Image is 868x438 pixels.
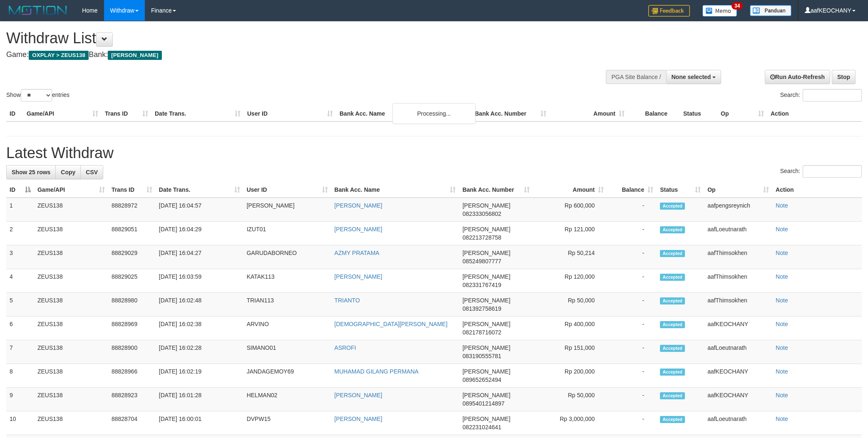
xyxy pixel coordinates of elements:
[335,416,382,422] a: [PERSON_NAME]
[151,106,244,121] th: Date Trans.
[23,106,102,121] th: Game/API
[776,344,788,351] a: Note
[243,340,331,364] td: SIMANO01
[533,182,607,198] th: Amount: activate to sort column ascending
[34,198,108,222] td: ZEUS138
[607,182,657,198] th: Balance: activate to sort column ascending
[533,293,607,317] td: Rp 50,000
[780,89,862,101] label: Search:
[108,245,156,269] td: 88829029
[666,70,722,84] button: None selected
[471,106,550,121] th: Bank Acc. Number
[156,269,243,293] td: [DATE] 16:03:59
[660,250,685,257] span: Accepted
[156,245,243,269] td: [DATE] 16:04:27
[803,165,862,178] input: Search:
[392,103,476,124] div: Processing...
[156,364,243,388] td: [DATE] 16:02:19
[80,165,103,179] a: CSV
[462,424,501,431] span: Copy 082231024641 to clipboard
[6,182,34,198] th: ID: activate to sort column descending
[606,70,666,84] div: PGA Site Balance /
[776,273,788,280] a: Note
[61,169,75,176] span: Copy
[156,411,243,435] td: [DATE] 16:00:01
[680,106,717,121] th: Status
[772,182,862,198] th: Action
[533,269,607,293] td: Rp 120,000
[776,368,788,375] a: Note
[462,353,501,359] span: Copy 083190555781 to clipboard
[108,198,156,222] td: 88828972
[108,388,156,411] td: 88828923
[34,222,108,245] td: ZEUS138
[6,89,69,101] label: Show entries
[607,222,657,245] td: -
[336,106,471,121] th: Bank Acc. Name
[704,293,772,317] td: aafThimsokhen
[672,74,711,80] span: None selected
[462,273,510,280] span: [PERSON_NAME]
[704,364,772,388] td: aafKEOCHANY
[704,245,772,269] td: aafThimsokhen
[156,182,243,198] th: Date Trans.: activate to sort column ascending
[803,89,862,101] input: Search:
[156,388,243,411] td: [DATE] 16:01:28
[156,340,243,364] td: [DATE] 16:02:28
[533,388,607,411] td: Rp 50,000
[776,416,788,422] a: Note
[108,340,156,364] td: 88828900
[34,388,108,411] td: ZEUS138
[660,416,685,423] span: Accepted
[335,368,419,375] a: MUHAMAD GILANG PERMANA
[6,145,862,161] h1: Latest Withdraw
[156,293,243,317] td: [DATE] 16:02:48
[462,305,501,312] span: Copy 081392758619 to clipboard
[243,364,331,388] td: JANDAGEMOY69
[108,182,156,198] th: Trans ID: activate to sort column ascending
[6,245,34,269] td: 3
[6,317,34,340] td: 6
[335,321,448,327] a: [DEMOGRAPHIC_DATA][PERSON_NAME]
[108,364,156,388] td: 88828966
[462,210,501,217] span: Copy 082333056802 to clipboard
[462,344,510,351] span: [PERSON_NAME]
[780,165,862,178] label: Search:
[648,5,690,17] img: Feedback.jpg
[243,388,331,411] td: HELMAN02
[776,392,788,398] a: Note
[533,198,607,222] td: Rp 600,000
[34,340,108,364] td: ZEUS138
[6,4,69,17] img: MOTION_logo.png
[462,234,501,241] span: Copy 082213728758 to clipboard
[55,165,81,179] a: Copy
[704,198,772,222] td: aafpengsreynich
[6,30,570,47] h1: Withdraw List
[108,222,156,245] td: 88829051
[335,226,382,233] a: [PERSON_NAME]
[12,169,50,176] span: Show 25 rows
[607,364,657,388] td: -
[660,203,685,210] span: Accepted
[462,416,510,422] span: [PERSON_NAME]
[34,182,108,198] th: Game/API: activate to sort column ascending
[243,222,331,245] td: IZUT01
[243,245,331,269] td: GARUDABORNEO
[335,273,382,280] a: [PERSON_NAME]
[156,198,243,222] td: [DATE] 16:04:57
[335,202,382,209] a: [PERSON_NAME]
[462,258,501,265] span: Copy 085249807777 to clipboard
[660,392,685,399] span: Accepted
[34,411,108,435] td: ZEUS138
[29,51,89,60] span: OXPLAY > ZEUS138
[702,5,737,17] img: Button%20Memo.svg
[832,70,856,84] a: Stop
[462,368,510,375] span: [PERSON_NAME]
[732,2,743,10] span: 34
[34,317,108,340] td: ZEUS138
[243,411,331,435] td: DVPW15
[462,297,510,304] span: [PERSON_NAME]
[533,317,607,340] td: Rp 400,000
[462,392,510,398] span: [PERSON_NAME]
[704,411,772,435] td: aafLoeutnarath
